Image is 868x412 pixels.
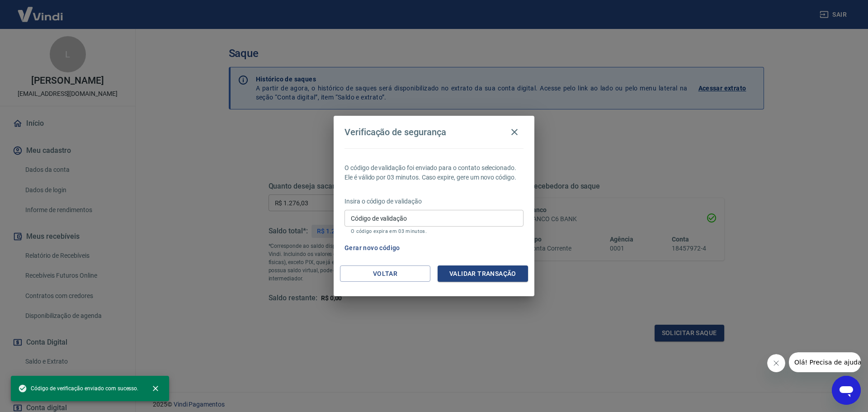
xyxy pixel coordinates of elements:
[5,6,76,14] span: Olá! Precisa de ajuda?
[832,376,861,405] iframe: Botão para abrir a janela de mensagens
[146,379,165,398] button: close
[344,127,446,137] h4: Verificação de segurança
[341,240,404,256] button: Gerar novo código
[767,354,785,372] iframe: Fechar mensagem
[789,352,861,372] iframe: Mensagem da empresa
[344,163,524,182] p: O código de validação foi enviado para o contato selecionado. Ele é válido por 03 minutos. Caso e...
[18,384,138,393] span: Código de verificação enviado com sucesso.
[438,265,528,282] button: Validar transação
[344,197,524,206] p: Insira o código de validação
[340,265,430,282] button: Voltar
[351,228,517,234] p: O código expira em 03 minutos.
